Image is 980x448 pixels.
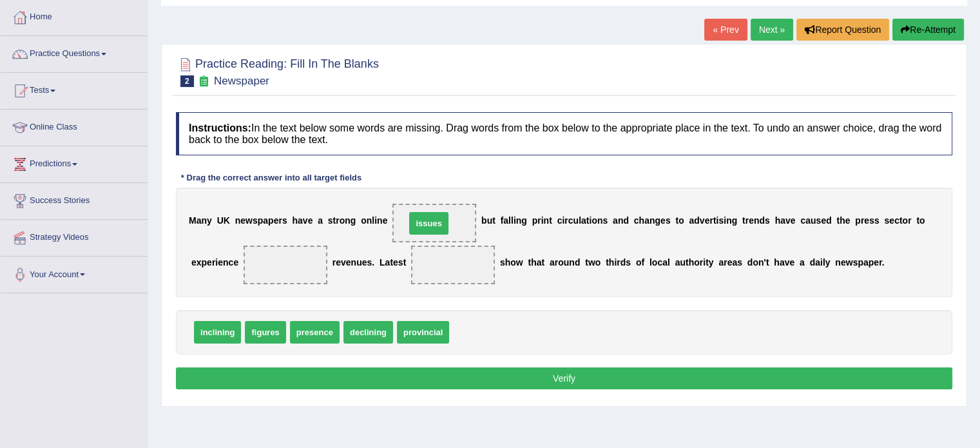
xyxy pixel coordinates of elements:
[916,215,919,226] b: t
[1,36,148,68] a: Practice Questions
[409,212,448,235] span: issues
[732,215,738,226] b: g
[863,257,869,268] b: a
[544,215,550,226] b: n
[666,215,671,226] b: s
[864,215,869,226] b: e
[579,215,581,226] b: l
[595,257,601,268] b: o
[618,215,624,226] b: n
[573,215,579,226] b: u
[274,215,279,226] b: e
[840,215,845,226] b: h
[649,215,655,226] b: n
[613,215,618,226] b: a
[374,215,377,226] b: i
[602,215,608,226] b: s
[180,75,194,87] span: 2
[858,257,863,268] b: p
[191,257,197,268] b: e
[816,215,821,226] b: s
[516,215,522,226] b: n
[308,215,313,226] b: e
[564,215,568,226] b: r
[298,215,303,226] b: a
[392,204,476,242] span: Drop target
[894,215,899,226] b: c
[809,257,815,268] b: d
[403,257,407,268] b: t
[636,257,642,268] b: o
[356,257,362,268] b: u
[201,257,207,268] b: p
[1,73,148,105] a: Tests
[745,215,749,226] b: r
[694,257,700,268] b: o
[657,257,662,268] b: c
[1,183,148,215] a: Success Stories
[620,257,626,268] b: d
[564,257,570,268] b: u
[662,257,668,268] b: a
[244,246,327,284] span: Drop target
[820,257,823,268] b: i
[278,215,282,226] b: r
[511,215,514,226] b: l
[245,321,285,344] span: figures
[879,257,882,268] b: r
[791,215,796,226] b: e
[372,257,374,268] b: .
[233,257,238,268] b: e
[919,215,925,226] b: o
[367,257,372,268] b: s
[706,257,709,268] b: t
[176,171,367,184] div: * Drag the correct answer into all target fields
[785,257,790,268] b: v
[899,215,903,226] b: t
[197,257,202,268] b: x
[176,55,379,87] h2: Practice Reading: Fill In The Blanks
[609,257,615,268] b: h
[805,215,811,226] b: a
[655,215,660,226] b: g
[884,215,889,226] b: s
[1,257,148,289] a: Your Account
[789,257,794,268] b: e
[675,215,678,226] b: t
[825,257,831,268] b: y
[634,215,639,226] b: c
[176,367,952,389] button: Verify
[537,215,541,226] b: r
[852,257,858,268] b: s
[383,215,388,226] b: e
[726,215,732,226] b: n
[235,215,241,226] b: n
[889,215,894,226] b: e
[290,321,340,344] span: presence
[718,257,724,268] b: a
[780,257,785,268] b: a
[516,257,523,268] b: w
[557,215,562,226] b: c
[569,257,575,268] b: n
[606,257,609,268] b: t
[753,257,758,268] b: o
[397,321,449,344] span: provincial
[716,215,718,226] b: i
[531,257,537,268] b: h
[836,215,840,226] b: t
[380,257,385,268] b: L
[197,75,211,88] small: Exam occurring question
[823,257,825,268] b: l
[649,257,652,268] b: l
[207,215,212,226] b: y
[766,257,769,268] b: t
[385,257,390,268] b: a
[815,257,820,268] b: a
[229,257,234,268] b: c
[562,215,564,226] b: i
[245,215,253,226] b: w
[345,215,351,226] b: n
[703,257,706,268] b: i
[869,215,874,226] b: s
